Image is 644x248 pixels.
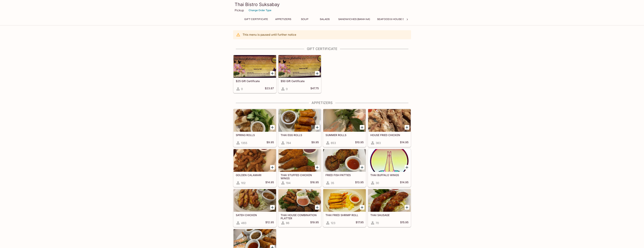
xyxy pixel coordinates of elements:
h5: $47.75 [310,87,319,91]
h5: FRIED FISH PATTIES [325,173,364,177]
a: THAI BUFFALO WINGS30$14.95 [368,149,411,187]
button: Add GOLDEN CALAMARI [270,165,275,170]
span: 0 [286,87,288,91]
div: $50 Gift Certificate [278,55,321,78]
button: Add SPRING ROLLS [270,125,275,130]
a: SUMMER ROLLS653$10.95 [323,109,366,147]
p: This menu is paused until further notice [243,33,296,36]
span: 70 [376,221,379,225]
h5: THAI HOUSE COMBINATION PLATTER [281,213,319,220]
button: Sandwiches (Banh Mi) [336,17,372,22]
h5: THAI STUFFED CHICKEN WINGS [281,173,319,180]
div: $25 Gift Certificate [234,55,276,78]
a: THAI EGG ROLLS784$9.95 [278,109,321,147]
button: Add THAI SAUSAGE [405,205,409,210]
a: SPRING ROLLS1355$9.95 [233,109,276,147]
a: THAI STUFFED CHICKEN WINGS194$16.95 [278,149,321,187]
h4: Gift Certificate [233,47,411,51]
span: 30 [376,181,379,185]
div: SATEH CHICKEN [234,189,276,212]
span: 784 [286,141,291,145]
h5: $14.95 [265,181,274,185]
button: Salads [316,17,333,22]
button: Seafood & House Specials [375,17,417,22]
button: Add THAI FRIED SHRIMP ROLL [360,205,364,210]
span: 123 [331,221,335,225]
h5: SUMMER ROLLS [325,133,364,137]
a: FRIED FISH PATTIES35$13.95 [323,149,366,187]
h4: Appetizers [233,101,411,105]
h5: $19.95 [310,221,319,225]
h5: GOLDEN CALAMARI [236,173,274,177]
h5: THAI SAUSAGE [370,213,408,217]
div: THAI EGG ROLLS [278,109,321,132]
a: THAI SAUSAGE70$15.95 [368,189,411,227]
div: THAI HOUSE COMBINATION PLATTER [278,189,321,212]
div: THAI SAUSAGE [368,189,411,212]
span: 363 [376,141,381,145]
h5: $12.95 [265,221,274,225]
span: 102 [241,181,246,185]
div: THAI BUFFALO WINGS [368,149,411,172]
h5: HOUSE FRIED CHICKEN [370,133,408,137]
button: Add HOUSE FRIED CHICKEN [405,125,409,130]
h5: $14.95 [400,181,408,185]
button: Gift Certificate [242,17,270,22]
h5: $9.95 [266,141,274,145]
h5: THAI FRIED SHRIMP ROLL [325,213,364,217]
button: Add SUMMER ROLLS [360,125,364,130]
div: SUMMER ROLLS [323,109,366,132]
span: 1355 [241,141,247,145]
h5: $10.95 [355,141,364,145]
div: SPRING ROLLS [234,109,276,132]
h5: $25 Gift Certificate [236,79,274,83]
button: Change Order Type [247,7,273,13]
a: GOLDEN CALAMARI102$14.95 [233,149,276,187]
span: 483 [241,221,246,225]
button: Soup [296,17,313,22]
span: 653 [331,141,336,145]
button: Add THAI BUFFALO WINGS [405,165,409,170]
h5: $17.95 [356,221,364,225]
button: Add SATEH CHICKEN [270,205,275,210]
div: THAI STUFFED CHICKEN WINGS [278,149,321,172]
button: Appetizers [273,17,293,22]
div: THAI FRIED SHRIMP ROLL [323,189,366,212]
h5: $9.95 [311,141,319,145]
h5: $13.95 [355,181,364,185]
h5: $50 Gift Certificate [281,79,319,83]
div: HOUSE FRIED CHICKEN [368,109,411,132]
h5: $16.95 [310,181,319,185]
h5: THAI EGG ROLLS [281,133,319,137]
span: 35 [331,181,334,185]
button: Add THAI STUFFED CHICKEN WINGS [315,165,320,170]
button: Add THAI EGG ROLLS [315,125,320,130]
a: HOUSE FRIED CHICKEN363$14.95 [368,109,411,147]
span: 0 [241,87,243,91]
h5: $23.87 [265,87,274,91]
a: THAI HOUSE COMBINATION PLATTER86$19.95 [278,189,321,227]
a: SATEH CHICKEN483$12.95 [233,189,276,227]
button: Add $50 Gift Certificate [315,71,320,76]
button: Add $25 Gift Certificate [270,71,275,76]
button: Add THAI HOUSE COMBINATION PLATTER [315,205,320,210]
div: FRIED FISH PATTIES [323,149,366,172]
span: 194 [286,181,291,185]
a: $25 Gift Certificate0$23.87 [233,55,276,93]
span: 86 [286,221,289,225]
h5: SATEH CHICKEN [236,213,274,217]
p: Pickup [235,8,244,12]
h3: Thai Bistro Suksabay [235,2,410,7]
h5: $15.95 [400,221,408,225]
a: $50 Gift Certificate0$47.75 [278,55,321,93]
div: GOLDEN CALAMARI [234,149,276,172]
a: THAI FRIED SHRIMP ROLL123$17.95 [323,189,366,227]
h5: $14.95 [400,141,408,145]
button: Add FRIED FISH PATTIES [360,165,364,170]
h5: SPRING ROLLS [236,133,274,137]
h5: THAI BUFFALO WINGS [370,173,408,177]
